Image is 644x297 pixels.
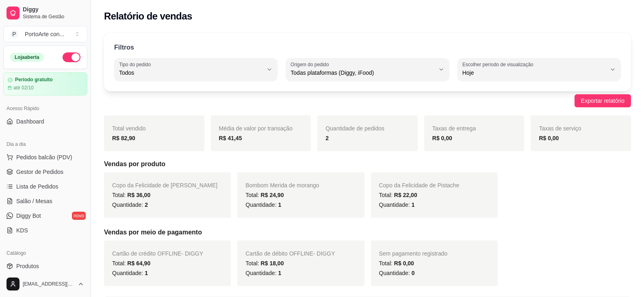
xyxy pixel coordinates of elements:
[3,102,87,115] div: Acesso Rápido
[114,43,134,52] p: Filtros
[3,165,87,178] a: Gestor de Pedidos
[112,202,148,208] span: Quantidade:
[127,260,150,267] span: R$ 64,90
[23,281,74,287] span: [EMAIL_ADDRESS][DOMAIN_NAME]
[23,6,84,13] span: Diggy
[219,135,242,141] strong: R$ 41,45
[291,61,332,68] label: Origem do pedido
[3,260,87,273] a: Produtos
[462,61,536,68] label: Escolher período de visualização
[3,115,87,128] a: Dashboard
[394,260,414,267] span: R$ 0,00
[325,125,384,132] span: Quantidade de pedidos
[245,192,284,198] span: Total:
[10,30,18,38] span: P
[245,260,284,267] span: Total:
[394,192,417,198] span: R$ 22,00
[63,52,80,62] button: Alterar Status
[112,250,203,257] span: Cartão de crédito OFFLINE - DIGGY
[3,138,87,151] div: Dia a dia
[119,69,263,77] span: Todos
[291,69,434,77] span: Todas plataformas (Diggy, iFood)
[379,192,417,198] span: Total:
[379,202,415,208] span: Quantidade:
[462,69,606,77] span: Hoje
[379,270,415,276] span: Quantidade:
[10,53,44,62] div: Loja aberta
[145,270,148,276] span: 1
[104,228,631,237] h5: Vendas por meio de pagamento
[432,135,452,141] strong: R$ 0,00
[379,260,414,267] span: Total:
[3,224,87,237] a: KDS
[112,182,217,189] span: Copo da Felicidade de [PERSON_NAME]
[245,250,335,257] span: Cartão de débito OFFLINE - DIGGY
[539,135,559,141] strong: R$ 0,00
[3,72,87,95] a: Período gratuitoaté 02/10
[3,3,87,23] a: DiggySistema de Gestão
[16,168,63,176] span: Gestor de Pedidos
[3,151,87,164] button: Pedidos balcão (PDV)
[261,260,284,267] span: R$ 18,00
[379,182,460,189] span: Copo da Felicidade de Pistache
[432,125,476,132] span: Taxas de entrega
[325,135,329,141] strong: 2
[3,26,87,42] button: Select a team
[278,270,281,276] span: 1
[16,153,72,161] span: Pedidos balcão (PDV)
[245,270,281,276] span: Quantidade:
[16,212,41,220] span: Diggy Bot
[581,96,624,105] span: Exportar relatório
[16,197,52,205] span: Salão / Mesas
[278,202,281,208] span: 1
[3,195,87,208] a: Salão / Mesas
[245,202,281,208] span: Quantidade:
[16,117,44,126] span: Dashboard
[119,61,154,68] label: Tipo do pedido
[112,125,146,132] span: Total vendido
[112,270,148,276] span: Quantidade:
[3,180,87,193] a: Lista de Pedidos
[245,182,319,189] span: Bombom Merida de morango
[412,270,415,276] span: 0
[16,226,28,234] span: KDS
[104,159,631,169] h5: Vendas por produto
[16,182,59,191] span: Lista de Pedidos
[145,202,148,208] span: 2
[3,209,87,222] a: Diggy Botnovo
[219,125,293,132] span: Média de valor por transação
[458,58,621,81] button: Escolher período de visualizaçãoHoje
[16,262,39,270] span: Produtos
[104,10,192,23] h2: Relatório de vendas
[379,250,448,257] span: Sem pagamento registrado
[25,30,64,38] div: PortoArte con ...
[127,192,150,198] span: R$ 36,00
[412,202,415,208] span: 1
[112,260,150,267] span: Total:
[3,274,87,294] button: [EMAIL_ADDRESS][DOMAIN_NAME]
[3,247,87,260] div: Catálogo
[15,77,53,83] article: Período gratuito
[13,85,34,91] article: até 02/10
[114,58,278,81] button: Tipo do pedidoTodos
[112,135,135,141] strong: R$ 82,90
[261,192,284,198] span: R$ 24,90
[286,58,449,81] button: Origem do pedidoTodas plataformas (Diggy, iFood)
[539,125,581,132] span: Taxas de serviço
[112,192,150,198] span: Total:
[23,13,84,20] span: Sistema de Gestão
[575,94,631,107] button: Exportar relatório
